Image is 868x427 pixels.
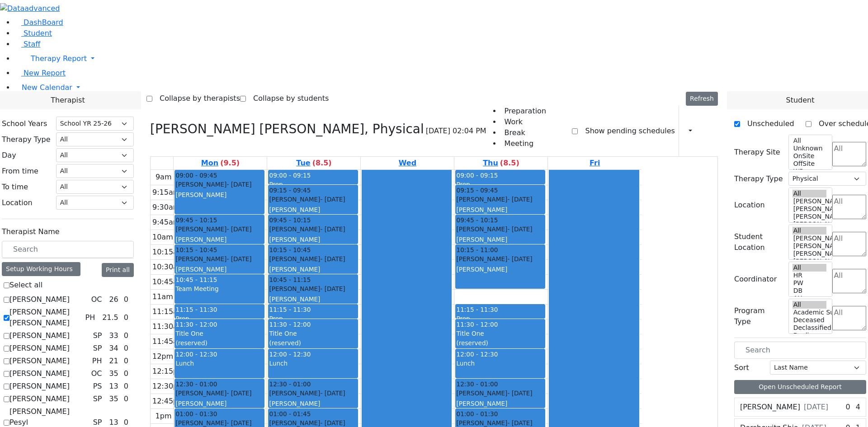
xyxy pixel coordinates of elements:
[226,225,251,233] span: - [DATE]
[320,285,345,292] span: - [DATE]
[832,195,866,219] textarea: Search
[269,306,311,313] span: 11:15 - 11:30
[456,254,544,263] div: [PERSON_NAME]
[501,138,546,149] li: Meeting
[456,351,498,358] span: 12:00 - 12:30
[90,394,106,404] div: SP
[175,321,217,328] span: 11:30 - 12:00
[175,171,217,180] span: 09:00 - 09:45
[578,124,675,138] label: Show pending schedules
[90,330,106,341] div: SP
[90,343,106,354] div: SP
[456,409,498,418] span: 01:00 - 01:30
[151,336,187,347] div: 11:45am
[81,312,99,323] div: PH
[269,399,357,408] div: [PERSON_NAME]
[456,338,544,347] div: (reserved)
[175,399,264,408] div: [PERSON_NAME]
[704,123,709,139] div: Setup
[320,225,345,233] span: - [DATE]
[107,356,120,366] div: 21
[154,411,174,422] div: 1pm
[151,351,175,362] div: 12pm
[793,272,827,279] option: HR
[456,172,498,179] span: 09:00 - 09:15
[269,295,357,304] div: [PERSON_NAME]
[9,330,70,341] label: [PERSON_NAME]
[793,213,827,221] option: [PERSON_NAME] 3
[426,126,486,136] span: [DATE] 02:04 PM
[832,306,866,330] textarea: Search
[269,321,311,328] span: 11:30 - 12:00
[696,123,701,139] div: Report
[456,216,498,225] span: 09:45 - 10:15
[122,381,130,392] div: 0
[24,69,66,77] span: New Report
[269,216,311,225] span: 09:45 - 10:15
[793,190,827,197] option: All
[175,409,217,418] span: 01:00 - 01:30
[734,174,783,184] label: Therapy Type
[175,225,264,234] div: [PERSON_NAME]
[175,276,217,283] span: 10:45 - 11:15
[9,294,70,305] label: [PERSON_NAME]
[154,172,174,183] div: 9am
[740,117,794,131] label: Unscheduled
[90,381,106,392] div: PS
[793,145,827,152] option: Unknown
[501,127,546,138] li: Break
[456,225,544,234] div: [PERSON_NAME]
[312,158,332,169] label: (8.5)
[793,316,827,324] option: Deceased
[844,402,852,413] div: 0
[269,338,357,347] div: (reserved)
[226,389,251,397] span: - [DATE]
[734,305,783,327] label: Program Type
[793,287,827,295] option: DB
[793,197,827,205] option: [PERSON_NAME] 5
[269,186,311,195] span: 09:15 - 09:45
[175,314,264,323] div: Prep
[107,330,120,341] div: 33
[9,307,81,328] label: [PERSON_NAME] [PERSON_NAME]
[152,91,240,106] label: Collapse by therapists
[151,262,187,272] div: 10:30am
[793,235,827,242] option: [PERSON_NAME] 5
[14,29,52,38] a: Student
[793,301,827,309] option: All
[107,343,120,354] div: 34
[734,147,780,158] label: Therapy Site
[804,402,828,413] span: [DATE]
[734,200,765,211] label: Location
[107,394,120,404] div: 35
[456,359,544,368] div: Lunch
[456,329,544,338] div: Title One
[786,95,814,106] span: Student
[507,255,532,263] span: - [DATE]
[151,381,187,392] div: 12:30pm
[793,242,827,250] option: [PERSON_NAME] 4
[456,180,544,189] div: Prep
[712,124,718,138] div: Delete
[226,181,251,188] span: - [DATE]
[269,195,357,204] div: [PERSON_NAME]
[151,366,187,377] div: 12:15pm
[88,294,106,305] div: OC
[456,380,498,389] span: 12:30 - 01:00
[456,245,498,254] span: 10:15 - 11:00
[122,356,130,366] div: 0
[14,69,66,77] a: New Report
[226,419,251,427] span: - [DATE]
[151,396,187,407] div: 12:45pm
[854,402,862,413] div: 4
[122,294,130,305] div: 0
[507,389,532,397] span: - [DATE]
[734,362,749,373] label: Sort
[269,380,311,389] span: 12:30 - 01:00
[122,343,130,354] div: 0
[100,312,120,323] div: 21.5
[2,262,80,276] div: Setup Working Hours
[175,254,264,263] div: [PERSON_NAME]
[793,205,827,213] option: [PERSON_NAME] 4
[175,351,217,358] span: 12:00 - 12:30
